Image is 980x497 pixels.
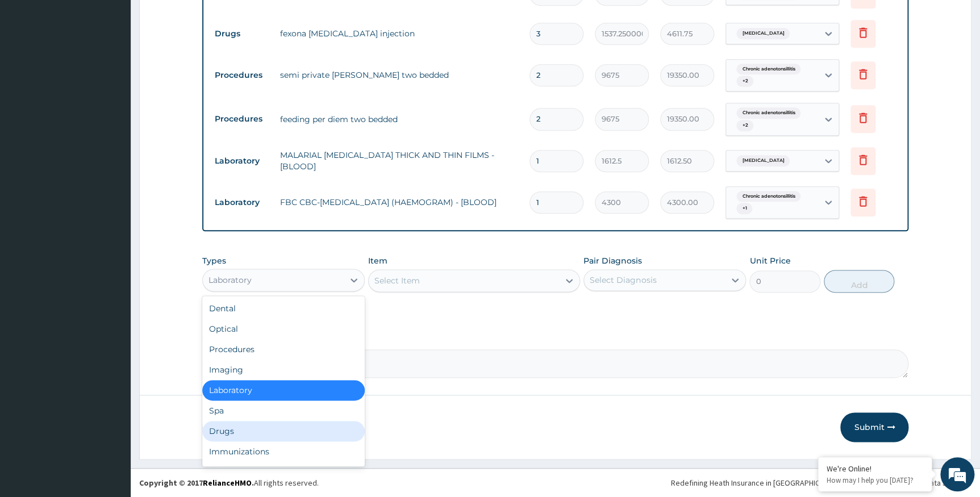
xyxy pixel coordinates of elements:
[131,468,980,497] footer: All rights reserved.
[824,270,894,293] button: Add
[274,22,524,45] td: fexona [MEDICAL_DATA] injection
[6,310,216,350] textarea: Type your message and hit 'Enter'
[736,120,753,131] span: + 2
[202,319,365,339] div: Optical
[59,64,191,78] div: Chat with us now
[274,64,524,86] td: semi private [PERSON_NAME] two bedded
[202,380,365,400] div: Laboratory
[66,143,157,258] span: We're online!
[368,255,387,266] label: Item
[21,57,46,85] img: d_794563401_company_1708531726252_794563401
[202,333,909,343] label: Comment
[202,400,365,421] div: Spa
[736,155,790,166] span: [MEDICAL_DATA]
[736,107,800,119] span: Chronic adenotonsillitis
[671,477,971,488] div: Redefining Heath Insurance in [GEOGRAPHIC_DATA] using Telemedicine and Data Science!
[202,421,365,441] div: Drugs
[274,108,524,131] td: feeding per diem two bedded
[186,6,214,33] div: Minimize live chat window
[590,274,656,286] div: Select Diagnosis
[736,64,800,75] span: Chronic adenotonsillitis
[139,478,254,488] strong: Copyright © 2017 .
[209,108,274,130] td: Procedures
[208,274,252,286] div: Laboratory
[736,191,800,202] span: Chronic adenotonsillitis
[202,339,365,360] div: Procedures
[749,255,790,266] label: Unit Price
[209,151,274,172] td: Laboratory
[202,256,226,266] label: Types
[374,275,420,286] div: Select Item
[274,144,524,178] td: MALARIAL [MEDICAL_DATA] THICK AND THIN FILMS - [BLOOD]
[736,76,753,87] span: + 2
[202,360,365,380] div: Imaging
[736,28,790,39] span: [MEDICAL_DATA]
[209,65,274,86] td: Procedures
[203,478,252,488] a: RelianceHMO
[827,475,923,485] p: How may I help you today?
[209,192,274,213] td: Laboratory
[583,255,642,266] label: Pair Diagnosis
[827,463,923,474] div: We're Online!
[202,441,365,462] div: Immunizations
[202,462,365,482] div: Others
[736,203,752,214] span: + 1
[202,298,365,319] div: Dental
[209,23,274,44] td: Drugs
[840,412,908,442] button: Submit
[274,191,524,214] td: FBC CBC-[MEDICAL_DATA] (HAEMOGRAM) - [BLOOD]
